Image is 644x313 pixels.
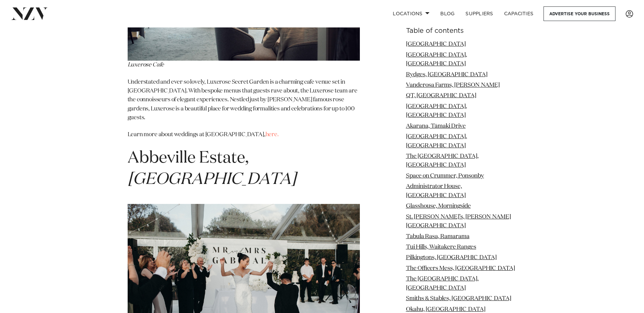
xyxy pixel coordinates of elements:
[406,41,466,47] a: [GEOGRAPHIC_DATA]
[406,203,471,209] a: Glasshouse, Morningside
[406,173,484,179] a: Space on Crummer, Ponsonby
[128,150,296,188] span: Abbeville Estate,
[406,255,497,260] a: Pilkingtons, [GEOGRAPHIC_DATA]
[406,184,466,198] a: Administrator House, [GEOGRAPHIC_DATA]
[406,82,500,88] a: Vanderosa Farms, [PERSON_NAME]
[406,123,466,129] a: Akarana, Tāmaki Drive
[406,153,479,168] a: The [GEOGRAPHIC_DATA], [GEOGRAPHIC_DATA]
[406,52,467,66] a: [GEOGRAPHIC_DATA], [GEOGRAPHIC_DATA]
[460,6,498,21] a: SUPPLIERS
[406,306,485,312] a: Okahu, [GEOGRAPHIC_DATA]
[128,62,164,68] em: Luxerose Cafe
[406,244,476,250] a: Tui Hills, Waitakere Ranges
[265,132,279,138] a: here.
[406,93,476,99] a: QT, [GEOGRAPHIC_DATA]
[435,6,460,21] a: BLOG
[406,104,467,118] a: [GEOGRAPHIC_DATA], [GEOGRAPHIC_DATA]
[406,71,487,77] a: Rydges, [GEOGRAPHIC_DATA]
[11,7,48,20] img: nzv-logo.png
[499,6,539,21] a: Capacities
[128,171,296,188] em: [GEOGRAPHIC_DATA]
[128,130,360,139] p: Learn more about weddings at [GEOGRAPHIC_DATA],
[406,266,515,271] a: The Officers Mess, [GEOGRAPHIC_DATA]
[406,214,511,228] a: St. [PERSON_NAME]’s, [PERSON_NAME][GEOGRAPHIC_DATA]
[406,134,467,148] a: [GEOGRAPHIC_DATA], [GEOGRAPHIC_DATA]
[128,78,360,123] p: Understated and ever so lovely, Luxerose Secret Garden is a charming cafe venue set in [GEOGRAPHI...
[406,296,511,301] a: Smiths & Stables, [GEOGRAPHIC_DATA]
[406,233,470,239] a: Tabula Rasa, Ramarama
[544,6,615,21] a: Advertise your business
[406,276,479,291] a: The [GEOGRAPHIC_DATA], [GEOGRAPHIC_DATA]
[406,27,517,35] h6: Table of contents
[387,6,435,21] a: Locations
